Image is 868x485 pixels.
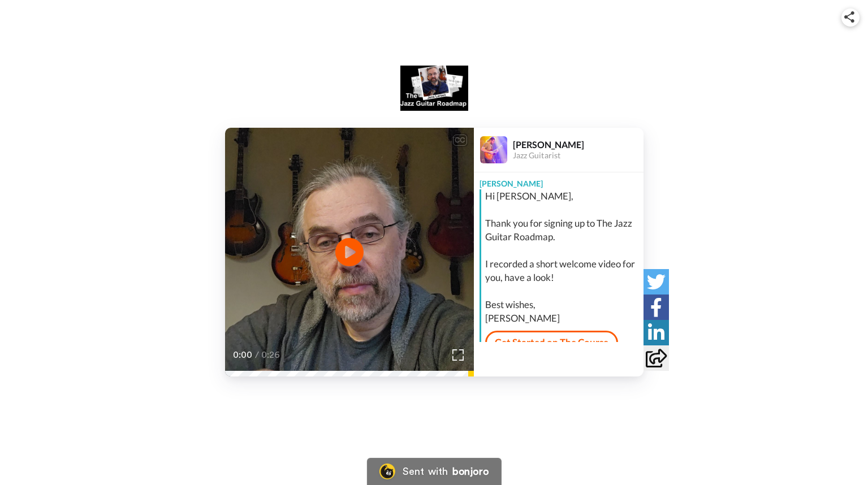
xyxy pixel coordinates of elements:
[255,348,259,362] span: /
[844,11,854,23] img: ic_share.svg
[474,172,644,189] div: [PERSON_NAME]
[400,66,468,111] img: logo
[485,189,641,325] div: Hi [PERSON_NAME], Thank you for signing up to The Jazz Guitar Roadmap. I recorded a short welcome...
[513,151,643,161] div: Jazz Guitarist
[485,331,618,354] a: Get Started on The Course
[452,349,464,361] img: Full screen
[513,139,643,150] div: [PERSON_NAME]
[261,348,281,362] span: 0:26
[453,135,467,146] div: CC
[480,136,507,163] img: Profile Image
[233,348,253,362] span: 0:00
